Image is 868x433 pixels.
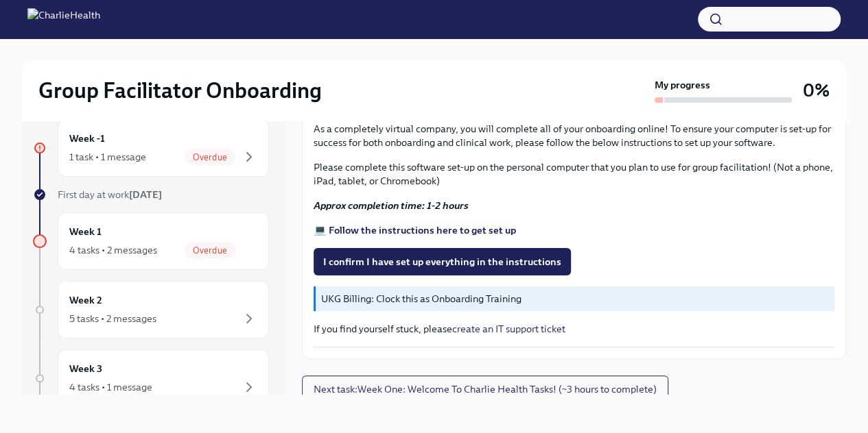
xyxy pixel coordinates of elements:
strong: Approx completion time: 1-2 hours [314,199,469,212]
h6: Week -1 [69,131,105,146]
h6: Week 2 [69,293,102,308]
a: Week -11 task • 1 messageOverdue [33,119,269,177]
a: Week 14 tasks • 2 messagesOverdue [33,212,269,270]
p: Please complete this software set-up on the personal computer that you plan to use for group faci... [314,160,834,188]
span: Overdue [185,245,235,256]
h6: Week 3 [69,361,102,376]
h6: Week 1 [69,224,102,239]
span: First day at work [58,188,162,201]
a: Week 25 tasks • 2 messages [33,281,269,338]
strong: [DATE] [129,188,162,201]
p: If you find yourself stuck, please [314,322,834,336]
h2: Group Facilitator Onboarding [38,77,322,104]
strong: My progress [655,78,710,92]
div: 4 tasks • 2 messages [69,243,157,257]
button: Next task:Week One: Welcome To Charlie Health Tasks! (~3 hours to complete) [302,375,668,403]
div: 4 tasks • 1 message [69,380,152,394]
h3: 0% [803,78,830,103]
a: create an IT support ticket [452,323,565,335]
p: UKG Billing: Clock this as Onboarding Training [321,292,829,306]
span: Next task : Week One: Welcome To Charlie Health Tasks! (~3 hours to complete) [314,382,657,396]
span: I confirm I have set up everything in the instructions [323,255,561,269]
span: Overdue [185,152,235,162]
p: As a completely virtual company, you will complete all of your onboarding online! To ensure your ... [314,122,834,149]
a: First day at work[DATE] [33,188,269,201]
button: I confirm I have set up everything in the instructions [314,248,571,275]
div: 1 task • 1 message [69,150,146,164]
div: 5 tasks • 2 messages [69,312,156,325]
a: Week 34 tasks • 1 message [33,349,269,407]
a: 💻 Follow the instructions here to get set up [314,224,516,236]
img: CharlieHealth [27,8,100,30]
